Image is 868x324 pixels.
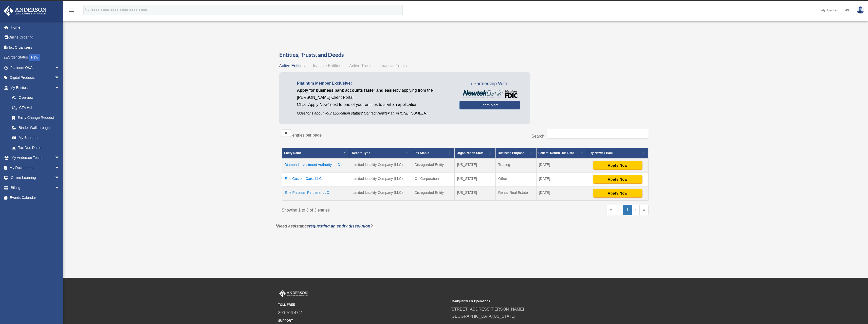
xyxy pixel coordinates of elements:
td: Diamond Investment Authority, LLC [282,158,350,173]
span: arrow_drop_down [54,163,65,173]
div: close [863,1,867,4]
a: [GEOGRAPHIC_DATA][US_STATE] [451,314,515,318]
label: entries per page [292,133,322,137]
a: My Documentsarrow_drop_down [4,163,67,173]
p: Click "Apply Now" next to one of your entities to start an application. [297,101,452,108]
td: Disregarded Entity [412,158,454,173]
td: Elite Custom Care, LLC [282,173,350,186]
img: Anderson Advisors Platinum Portal [2,6,48,16]
td: [DATE] [536,186,587,201]
img: User Pic [857,6,864,14]
a: First [606,205,615,215]
a: Last [640,205,649,215]
p: Platinum Member Exclusive: [297,80,452,87]
th: Organization State: Activate to sort [454,148,495,159]
span: Apply for business bank accounts faster and easier [297,88,396,92]
span: Active Entities [279,64,305,68]
div: Try Newtek Bank [589,150,641,156]
i: menu [68,7,75,13]
small: SUPPORT [278,318,447,323]
span: Inactive Trusts [381,64,407,68]
div: NEW [29,54,40,61]
td: [US_STATE] [454,173,495,186]
a: requesting an entity dissolution [309,224,370,228]
td: C - Corporation [412,173,454,186]
a: survey [483,1,498,7]
span: Record Type [352,151,370,155]
span: arrow_drop_down [54,153,65,163]
button: Apply Now [593,189,642,198]
span: Inactive Entities [313,64,341,68]
h3: Entities, Trusts, and Deeds [279,51,651,59]
div: Showing 1 to 3 of 3 entries [282,205,461,214]
img: Anderson Advisors Platinum Portal [278,290,309,297]
a: My Entitiesarrow_drop_down [4,83,65,93]
p: by applying from the [PERSON_NAME] Client Portal. [297,87,452,101]
span: Organization State [457,151,484,155]
td: Other [495,173,536,186]
a: Home [4,22,67,32]
th: Try Newtek Bank : Activate to sort [587,148,648,159]
span: In Partnership With... [459,80,520,88]
a: CTA Hub [7,103,65,113]
a: Online Ordering [4,32,67,43]
a: 800.706.4741 [278,311,303,315]
a: [STREET_ADDRESS][PERSON_NAME] [451,307,524,311]
a: Binder Walkthrough [7,123,65,133]
td: Elite Platinum Partners, LLC [282,186,350,201]
a: My Anderson Teamarrow_drop_down [4,153,67,163]
th: Federal Return Due Date: Activate to sort [536,148,587,159]
em: *Need assistance ? [276,224,373,228]
a: Digital Productsarrow_drop_down [4,73,67,83]
a: Billingarrow_drop_down [4,183,67,193]
span: Business Purpose [498,151,524,155]
td: [DATE] [536,158,587,173]
small: Headquarters & Operations [451,299,619,304]
a: menu [68,9,75,13]
a: Previous [615,205,623,215]
span: arrow_drop_down [54,83,65,93]
div: Get a chance to win 6 months of Platinum for free just by filling out this [370,1,481,7]
a: 1 [623,205,632,215]
span: arrow_drop_down [54,183,65,193]
span: Federal Return Due Date [539,151,574,155]
span: arrow_drop_down [54,63,65,73]
button: Apply Now [593,161,642,170]
a: Overview [7,93,62,103]
p: Questions about your application status? Contact Newtek at [PHONE_NUMBER] [297,110,452,117]
a: Online Learningarrow_drop_down [4,173,67,183]
span: Tax Status [414,151,429,155]
td: [US_STATE] [454,158,495,173]
td: Limited Liability Company (LLC) [350,186,412,201]
a: Tax Due Dates [7,143,65,153]
img: NewtekBankLogoSM.png [462,90,518,98]
a: My Blueprint [7,133,65,143]
td: Limited Liability Company (LLC) [350,173,412,186]
span: Active Trusts [349,64,373,68]
button: Apply Now [593,175,642,184]
td: Trading [495,158,536,173]
span: arrow_drop_down [54,73,65,83]
span: Entity Name [284,151,302,155]
a: Entity Change Request [7,113,65,123]
th: Record Type: Activate to sort [350,148,412,159]
span: arrow_drop_down [54,173,65,183]
td: Limited Liability Company (LLC) [350,158,412,173]
th: Entity Name: Activate to invert sorting [282,148,350,159]
td: Disregarded Entity [412,186,454,201]
a: Learn More [459,101,520,109]
th: Tax Status: Activate to sort [412,148,454,159]
i: search [85,7,90,12]
td: Rental Real Estate [495,186,536,201]
th: Business Purpose: Activate to sort [495,148,536,159]
a: Platinum Q&Aarrow_drop_down [4,63,67,73]
a: Tax Organizers [4,42,67,52]
a: Next [632,205,640,215]
label: Search: [531,134,545,138]
a: Events Calendar [4,193,67,203]
a: Order StatusNEW [4,52,67,63]
small: TOLL FREE [278,302,447,308]
td: [US_STATE] [454,186,495,201]
td: [DATE] [536,173,587,186]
